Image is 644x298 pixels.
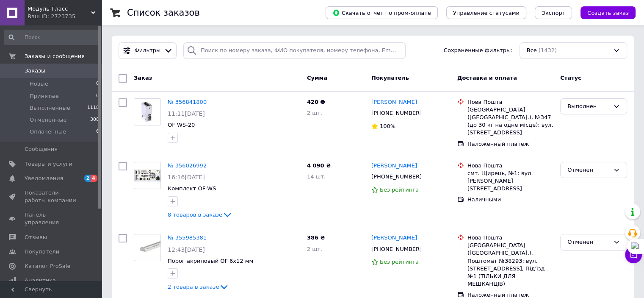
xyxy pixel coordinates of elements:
[567,166,610,175] div: Отменен
[25,189,78,204] span: Показатели работы компании
[87,104,99,112] span: 1118
[326,6,438,19] button: Скачать отчет по пром-оплате
[91,175,97,182] span: 4
[307,110,322,116] span: 2 шт.
[567,102,610,111] div: Выполнен
[467,242,553,288] div: [GEOGRAPHIC_DATA] ([GEOGRAPHIC_DATA].), Поштомат №38293: вул. [STREET_ADDRESS], Під'їзд №1 (ТІЛЬК...
[30,116,66,124] span: Отмененные
[625,246,642,263] button: Чат с покупателем
[467,170,553,193] div: смт. Щирець, №1: вул. [PERSON_NAME][STREET_ADDRESS]
[370,108,423,119] div: [PHONE_NUMBER]
[380,123,395,129] span: 100%
[25,67,45,75] span: Заказы
[467,140,553,148] div: Наложенный платеж
[371,75,409,81] span: Покупатель
[371,234,417,242] a: [PERSON_NAME]
[467,106,553,137] div: [GEOGRAPHIC_DATA] ([GEOGRAPHIC_DATA].), №347 (до 30 кг на одне місце): вул. [STREET_ADDRESS]
[307,75,327,81] span: Сумма
[168,258,253,264] a: Порог акриловый OF 6х12 мм
[560,75,581,81] span: Статус
[25,262,70,270] span: Каталог ProSale
[134,98,161,125] a: Фото товару
[332,9,431,17] span: Скачать отчет по пром-оплате
[370,171,423,182] div: [PHONE_NUMBER]
[25,53,85,60] span: Заказы и сообщения
[30,80,48,88] span: Новые
[28,13,102,20] div: Ваш ID: 2723735
[371,162,417,170] a: [PERSON_NAME]
[535,6,572,19] button: Экспорт
[25,175,63,182] span: Уведомления
[572,9,636,16] a: Создать заказ
[467,234,553,242] div: Нова Пошта
[307,246,322,252] span: 2 шт.
[134,75,152,81] span: Заказ
[25,234,47,241] span: Отзывы
[168,110,205,117] span: 11:11[DATE]
[168,234,207,241] a: № 355985381
[90,116,99,124] span: 308
[446,6,526,19] button: Управление статусами
[96,80,99,88] span: 0
[307,162,331,169] span: 4 090 ₴
[380,187,419,193] span: Без рейтинга
[84,175,91,182] span: 2
[580,6,636,19] button: Создать заказ
[135,47,161,55] span: Фильтры
[25,160,72,168] span: Товары и услуги
[30,128,66,136] span: Оплаченные
[307,99,325,105] span: 420 ₴
[168,212,222,218] span: 8 товаров в заказе
[135,99,160,125] img: Фото товару
[28,5,91,13] span: Модуль-Гласс
[168,174,205,181] span: 16:16[DATE]
[307,234,325,241] span: 386 ₴
[542,10,565,16] span: Экспорт
[444,47,513,55] span: Сохраненные фильтры:
[134,237,160,258] img: Фото товару
[380,259,419,265] span: Без рейтинга
[30,104,70,112] span: Выполненные
[168,212,232,218] a: 8 товаров в заказе
[168,162,207,169] a: № 356026992
[370,244,423,255] div: [PHONE_NUMBER]
[168,185,216,192] a: Комплект OF-WS
[168,122,195,128] a: OF WS-20
[96,92,99,100] span: 0
[453,10,520,16] span: Управление статусами
[30,92,59,100] span: Принятые
[25,145,58,153] span: Сообщения
[127,8,200,18] h1: Список заказов
[457,75,517,81] span: Доставка и оплата
[168,284,219,290] span: 2 товара в заказе
[134,170,160,181] img: Фото товару
[539,47,557,53] span: (1432)
[527,47,537,55] span: Все
[467,162,553,170] div: Нова Пошта
[307,173,326,180] span: 14 шт.
[168,99,207,105] a: № 356841800
[168,246,205,253] span: 12:43[DATE]
[25,277,56,284] span: Аналитика
[371,98,417,106] a: [PERSON_NAME]
[25,248,59,256] span: Покупатели
[587,10,629,16] span: Создать заказ
[134,234,161,261] a: Фото товару
[134,162,161,189] a: Фото товару
[168,284,229,290] a: 2 товара в заказе
[4,30,100,45] input: Поиск
[96,128,99,136] span: 6
[567,238,610,247] div: Отменен
[25,211,78,226] span: Панель управления
[467,196,553,203] div: Наличными
[467,98,553,106] div: Нова Пошта
[183,42,406,59] input: Поиск по номеру заказа, ФИО покупателя, номеру телефона, Email, номеру накладной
